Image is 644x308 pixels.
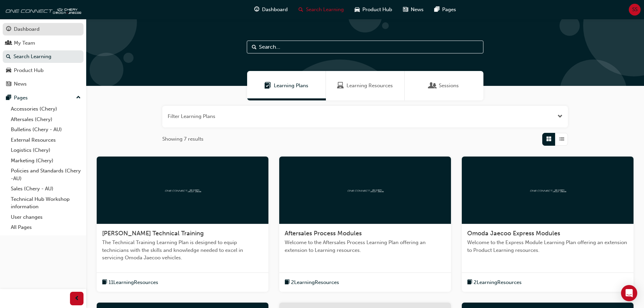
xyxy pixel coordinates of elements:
[109,279,158,286] span: 11 Learning Resources
[8,156,84,166] a: Marketing (Chery)
[274,82,308,90] span: Learning Plans
[306,6,344,14] span: Search Learning
[3,3,81,16] img: oneconnect
[14,39,35,47] div: My Team
[8,135,84,145] a: External Resources
[291,279,339,286] span: 2 Learning Resources
[3,92,84,104] button: Pages
[462,157,634,292] a: oneconnectOmoda Jaecoo Express ModulesWelcome to the Express Module Learning Plan offering an ext...
[8,194,84,212] a: Technical Hub Workshop information
[405,71,483,100] a: SessionsSessions
[76,93,81,102] span: up-icon
[293,3,349,17] a: search-iconSearch Learning
[74,294,79,303] span: prev-icon
[3,22,84,92] button: DashboardMy TeamSearch LearningProduct HubNews
[252,43,257,51] span: Search
[6,68,11,74] span: car-icon
[467,239,628,254] span: Welcome to the Express Module Learning Plan offering an extension to Product Learning resources.
[102,239,263,262] span: The Technical Training Learning Plan is designed to equip technicians with the skills and knowled...
[355,5,360,14] span: car-icon
[262,6,288,14] span: Dashboard
[398,3,429,17] a: news-iconNews
[285,278,339,287] button: book-icon2LearningResources
[403,5,408,14] span: news-icon
[442,6,456,14] span: Pages
[8,222,84,233] a: All Pages
[164,187,201,193] img: oneconnect
[6,26,11,32] span: guage-icon
[347,187,384,193] img: oneconnect
[349,3,398,17] a: car-iconProduct Hub
[434,5,439,14] span: pages-icon
[629,4,641,16] button: SS
[8,104,84,114] a: Accessories (Chery)
[102,278,107,287] span: book-icon
[3,23,84,35] a: Dashboard
[8,145,84,156] a: Logistics (Chery)
[254,5,259,14] span: guage-icon
[3,50,84,63] a: Search Learning
[467,230,560,237] span: Omoda Jaecoo Express Modules
[285,278,290,287] span: book-icon
[467,278,472,287] span: book-icon
[162,135,204,143] span: Showing 7 results
[8,166,84,184] a: Policies and Standards (Chery -AU)
[247,41,483,53] input: Search...
[14,94,28,102] div: Pages
[559,135,564,143] span: List
[14,67,44,74] div: Product Hub
[337,82,344,90] span: Learning Resources
[557,113,563,120] button: Open the filter
[6,95,11,101] span: pages-icon
[279,157,451,292] a: oneconnectAftersales Process ModulesWelcome to the Aftersales Process Learning Plan offering an e...
[299,5,303,14] span: search-icon
[102,230,204,237] span: [PERSON_NAME] Technical Training
[347,82,393,90] span: Learning Resources
[326,71,405,100] a: Learning ResourcesLearning Resources
[285,239,446,254] span: Welcome to the Aftersales Process Learning Plan offering an extension to Learning resources.
[429,82,436,90] span: Sessions
[264,82,271,90] span: Learning Plans
[411,6,424,14] span: News
[285,230,362,237] span: Aftersales Process Modules
[6,81,11,87] span: news-icon
[8,212,84,222] a: User changes
[529,187,566,193] img: oneconnect
[6,40,11,46] span: people-icon
[632,6,638,14] span: SS
[6,54,11,60] span: search-icon
[249,3,293,17] a: guage-iconDashboard
[8,124,84,135] a: Bulletins (Chery - AU)
[247,71,326,100] a: Learning PlansLearning Plans
[3,78,84,90] a: News
[14,80,27,88] div: News
[439,82,459,90] span: Sessions
[3,64,84,77] a: Product Hub
[8,184,84,194] a: Sales (Chery - AU)
[474,279,522,286] span: 2 Learning Resources
[362,6,392,14] span: Product Hub
[621,285,637,301] div: Open Intercom Messenger
[3,37,84,49] a: My Team
[102,278,158,287] button: book-icon11LearningResources
[97,157,268,292] a: oneconnect[PERSON_NAME] Technical TrainingThe Technical Training Learning Plan is designed to equ...
[429,3,461,17] a: pages-iconPages
[467,278,522,287] button: book-icon2LearningResources
[546,135,551,143] span: Grid
[14,25,40,33] div: Dashboard
[8,114,84,125] a: Aftersales (Chery)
